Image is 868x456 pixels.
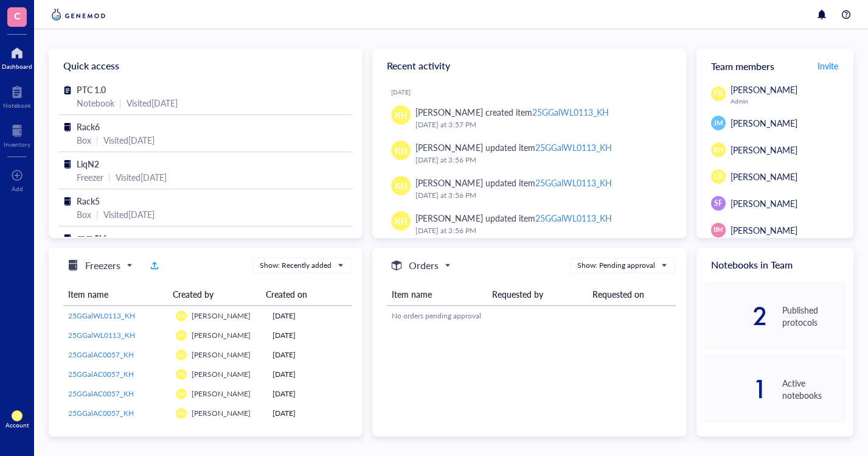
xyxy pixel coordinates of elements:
div: [PERSON_NAME] updated item [415,176,611,189]
a: 25GGalWL0113_KH [68,310,166,321]
span: [PERSON_NAME] [192,330,251,340]
div: Visited [DATE] [116,170,167,184]
span: [PERSON_NAME] [731,144,797,156]
span: KH [178,352,185,357]
span: [PERSON_NAME] [731,117,797,129]
div: Notebook [77,96,114,110]
div: Published protocols [782,304,846,328]
span: 25GGalWL0113_KH [68,310,135,321]
div: | [96,208,99,221]
span: KH [395,108,408,122]
span: [PERSON_NAME] [192,408,251,418]
div: [PERSON_NAME] created item [415,105,608,119]
div: 25GGalWL0113_KH [532,106,609,118]
span: KH [14,413,21,419]
div: [DATE] at 3:56 PM [415,189,667,202]
div: Dashboard [2,63,32,70]
span: PTC 1.0 [77,83,106,96]
div: Visited [DATE] [127,96,178,110]
div: Show: Pending approval [577,260,655,271]
span: JM [713,118,723,128]
span: [PERSON_NAME] [192,349,251,360]
div: [DATE] [273,310,347,321]
div: 25GGalWL0113_KH [535,141,612,153]
div: | [119,96,122,110]
div: Box [77,208,91,221]
span: 25GGalAC0057_KH [68,388,134,399]
span: [PERSON_NAME] [731,83,797,96]
span: KH [713,145,723,155]
span: [PERSON_NAME] [731,170,797,183]
h5: Freezers [85,258,120,273]
th: Requested by [487,283,588,306]
div: [PERSON_NAME] updated item [415,211,611,225]
div: Quick access [49,49,363,83]
div: | [108,170,111,184]
div: Notebook [3,102,31,109]
div: 25GGalWL0113_KH [535,177,612,189]
div: Inventory [4,141,30,148]
a: 25GGalAC0057_KH [68,408,166,419]
a: KH[PERSON_NAME] updated item25GGalWL0113_KH[DATE] at 3:56 PM [382,136,676,171]
div: [DATE] [273,330,347,341]
h5: Orders [409,258,439,273]
span: LR [714,171,723,182]
div: [DATE] [273,408,347,419]
a: Dashboard [2,43,32,70]
span: [PERSON_NAME] [192,310,251,321]
a: 25GGalWL0113_KH [68,330,166,341]
div: No orders pending approval [392,310,671,321]
a: KH[PERSON_NAME] updated item25GGalWL0113_KH[DATE] at 3:56 PM [382,171,676,206]
span: 25GGalAC0057_KH [68,408,134,418]
span: KH [178,391,185,396]
div: Active notebooks [782,377,846,401]
span: [PERSON_NAME] [192,369,251,379]
th: Created on [261,283,343,306]
span: KH [178,371,185,377]
th: Item name [387,283,487,306]
span: KH [178,410,185,416]
span: 25GGalWL0113_KH [68,330,135,340]
th: Item name [63,283,168,306]
a: Notebook [3,82,31,109]
span: BM [713,225,723,234]
span: Rack5 [77,195,100,207]
div: Notebooks in Team [696,248,853,282]
span: KH [395,144,408,157]
div: Team members [696,49,853,83]
div: Visited [DATE] [103,208,155,221]
div: 25GGalWL0113_KH [535,212,612,224]
div: Visited [DATE] [103,133,155,147]
div: Show: Recently added [260,260,332,271]
div: Freezer [77,170,103,184]
div: [DATE] at 3:56 PM [415,154,667,166]
span: [PERSON_NAME] [192,388,251,399]
span: Invite [818,60,838,72]
a: 25GGalAC0057_KH [68,369,166,380]
a: 25GGalAC0057_KH [68,388,166,399]
span: KH [178,332,185,338]
span: Rack6 [77,121,100,133]
span: KH [178,313,185,318]
a: Inventory [4,121,30,148]
div: Account [5,421,29,429]
div: Box [77,133,91,147]
button: Invite [817,56,839,75]
span: LiqN2 [77,158,99,170]
span: ㄲㅁ차6 [77,232,107,244]
div: | [96,133,99,147]
span: [PERSON_NAME] [731,224,797,236]
div: Add [12,185,23,192]
th: Created by [168,283,261,306]
div: 2 [704,306,768,326]
div: [DATE] [273,388,347,399]
a: 25GGalAC0057_KH [68,349,166,360]
div: [DATE] [273,369,347,380]
span: C [14,8,21,23]
div: [PERSON_NAME] updated item [415,141,611,154]
img: genemod-logo [49,7,108,22]
div: [DATE] [391,88,676,96]
div: Admin [731,97,846,105]
span: 25GGalAC0057_KH [68,369,134,379]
